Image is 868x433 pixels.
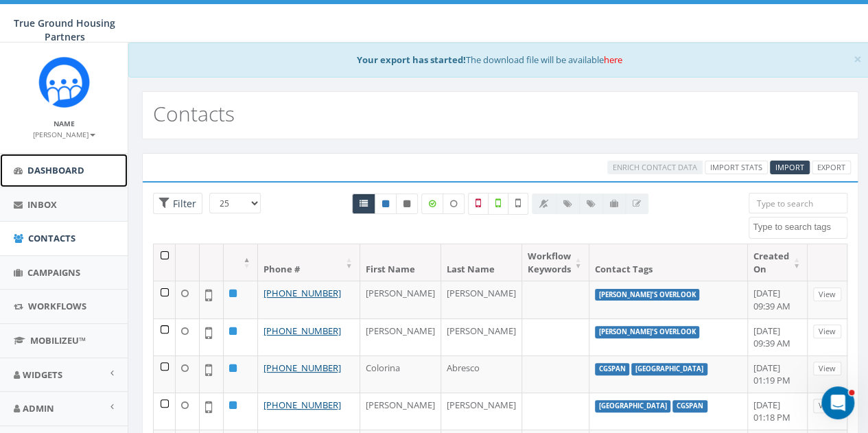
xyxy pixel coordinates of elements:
[360,355,441,393] td: Colorina
[403,200,410,208] i: This phone number is unsubscribed and has opted-out of all texts.
[813,288,841,302] a: View
[263,362,341,374] a: [PHONE_NUMBER]
[54,119,75,128] small: Name
[360,318,441,355] td: [PERSON_NAME]
[854,52,862,67] button: Close
[813,399,841,413] a: View
[258,244,360,281] th: Phone #: activate to sort column ascending
[441,244,522,281] th: Last Name
[749,193,847,213] input: Type to search
[508,193,528,215] label: Not Validated
[813,362,841,376] a: View
[375,194,397,214] a: Active
[443,194,465,214] label: Data not Enriched
[396,194,418,214] a: Opted Out
[748,355,808,393] td: [DATE] 01:19 PM
[14,16,115,43] span: True Ground Housing Partners
[595,289,700,301] label: [PERSON_NAME]'s Overlook
[595,326,700,338] label: [PERSON_NAME]'s Overlook
[153,193,202,214] span: Advance Filter
[360,393,441,430] td: [PERSON_NAME]
[27,164,84,176] span: Dashboard
[775,162,804,172] span: CSV files only
[27,266,80,279] span: Campaigns
[589,244,748,281] th: Contact Tags
[421,194,443,214] label: Data Enriched
[468,193,489,215] label: Not a Mobile
[27,198,57,211] span: Inbox
[812,161,851,175] a: Export
[23,402,54,414] span: Admin
[28,300,86,312] span: Workflows
[813,325,841,339] a: View
[705,161,768,175] a: Import Stats
[604,54,622,66] a: here
[357,54,466,66] b: Your export has started!
[748,244,808,281] th: Created On: activate to sort column ascending
[28,232,75,244] span: Contacts
[263,287,341,299] a: [PHONE_NUMBER]
[441,281,522,318] td: [PERSON_NAME]
[263,325,341,337] a: [PHONE_NUMBER]
[775,162,804,172] span: Import
[748,393,808,430] td: [DATE] 01:18 PM
[153,102,235,125] h2: Contacts
[33,128,95,140] a: [PERSON_NAME]
[522,244,589,281] th: Workflow Keywords: activate to sort column ascending
[672,400,707,412] label: CGSPAN
[631,363,707,375] label: [GEOGRAPHIC_DATA]
[854,49,862,69] span: ×
[441,393,522,430] td: [PERSON_NAME]
[753,221,847,233] textarea: Search
[748,318,808,355] td: [DATE] 09:39 AM
[595,363,630,375] label: CGSPAN
[821,386,854,419] iframe: Intercom live chat
[23,368,62,381] span: Widgets
[748,281,808,318] td: [DATE] 09:39 AM
[770,161,810,175] a: Import
[488,193,508,215] label: Validated
[441,318,522,355] td: [PERSON_NAME]
[441,355,522,393] td: Abresco
[30,334,86,347] span: MobilizeU™
[382,200,389,208] i: This phone number is subscribed and will receive texts.
[169,197,196,210] span: Filter
[352,194,375,214] a: All contacts
[360,244,441,281] th: First Name
[360,281,441,318] td: [PERSON_NAME]
[38,56,90,108] img: Rally_Corp_Logo_1.png
[595,400,671,412] label: [GEOGRAPHIC_DATA]
[263,399,341,411] a: [PHONE_NUMBER]
[33,130,95,139] small: [PERSON_NAME]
